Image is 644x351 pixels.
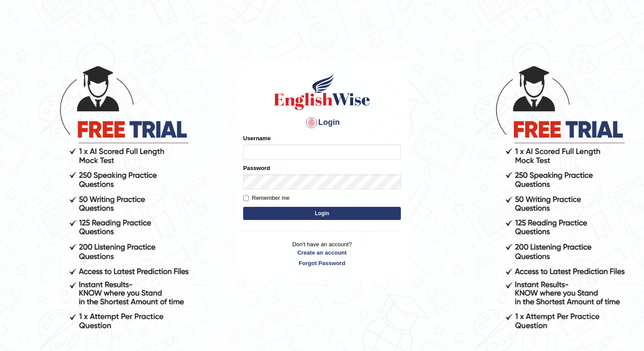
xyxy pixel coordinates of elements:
img: Logo of English Wise sign in for intelligent practice with AI [272,72,372,111]
button: Login [243,207,401,220]
a: Forgot Password [243,259,401,267]
h4: Login [243,116,401,130]
label: Remember me [243,194,290,202]
input: Remember me [243,195,249,201]
a: Create an account [243,248,401,257]
label: Username [243,134,271,142]
label: Password [243,164,270,172]
p: Don't have an account? [243,240,401,267]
